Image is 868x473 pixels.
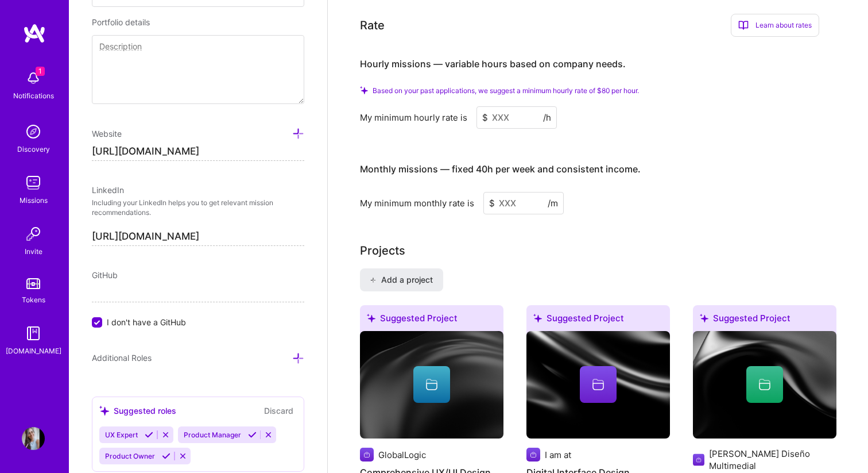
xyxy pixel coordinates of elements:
[17,143,50,155] div: Discovery
[22,294,45,306] div: Tokens
[22,222,45,245] img: Invite
[360,331,503,439] img: cover
[367,314,375,322] i: icon SuggestedTeams
[92,143,304,161] input: http://...
[92,16,304,28] div: Portfolio details
[360,242,405,259] div: Projects
[548,197,558,209] span: /m
[92,129,122,139] span: Website
[700,314,708,322] i: icon SuggestedTeams
[693,331,836,439] img: cover
[360,59,626,70] h4: Hourly missions — variable hours based on company needs.
[360,111,467,124] div: My minimum hourly rate is
[22,171,45,194] img: teamwork
[99,405,176,417] div: Suggested roles
[92,270,118,280] span: GitHub
[184,430,241,439] span: Product Manager
[13,90,54,102] div: Notifications
[105,430,138,439] span: UX Expert
[545,449,571,461] div: I am at
[22,322,45,345] img: guide book
[360,305,503,336] div: Suggested Project
[92,198,304,218] p: Including your LinkedIn helps you to get relevant mission recommendations.
[264,430,273,439] i: Reject
[378,449,426,461] div: GlobalLogic
[22,427,45,450] img: User Avatar
[482,111,488,124] span: $
[526,305,670,336] div: Suggested Project
[370,274,432,286] span: Add a project
[248,430,257,439] i: Accept
[693,453,704,467] img: Company logo
[693,305,836,336] div: Suggested Project
[360,197,474,209] div: My minimum monthly rate is
[23,23,46,44] img: logo
[20,194,48,206] div: Missions
[92,353,152,363] span: Additional Roles
[107,316,186,328] span: I don't have a GitHub
[533,314,542,322] i: icon SuggestedTeams
[22,67,45,90] img: bell
[476,106,557,129] input: XXX
[6,345,61,357] div: [DOMAIN_NAME]
[489,197,495,209] span: $
[483,192,564,214] input: XXX
[261,404,297,417] button: Discard
[26,278,40,289] img: tokens
[161,430,170,439] i: Reject
[526,331,670,439] img: cover
[360,164,641,175] h4: Monthly missions — fixed 40h per week and consistent income.
[738,20,749,30] i: icon BookOpen
[373,86,639,95] span: Based on your past applications, we suggest a minimum hourly rate of $80 per hour.
[360,86,368,94] i: Check
[25,245,42,257] div: Invite
[370,277,376,283] i: icon PlusBlack
[709,448,836,472] div: [PERSON_NAME] Diseño Multimedial
[360,17,385,34] div: Rate
[145,430,153,439] i: Accept
[162,452,170,460] i: Accept
[99,406,109,416] i: icon SuggestedTeams
[36,67,45,76] span: 1
[543,111,551,124] span: /h
[360,448,374,462] img: Company logo
[179,452,187,460] i: Reject
[731,14,819,37] div: Learn about rates
[92,185,124,195] span: LinkedIn
[105,452,155,460] span: Product Owner
[22,120,45,143] img: discovery
[526,448,540,462] img: Company logo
